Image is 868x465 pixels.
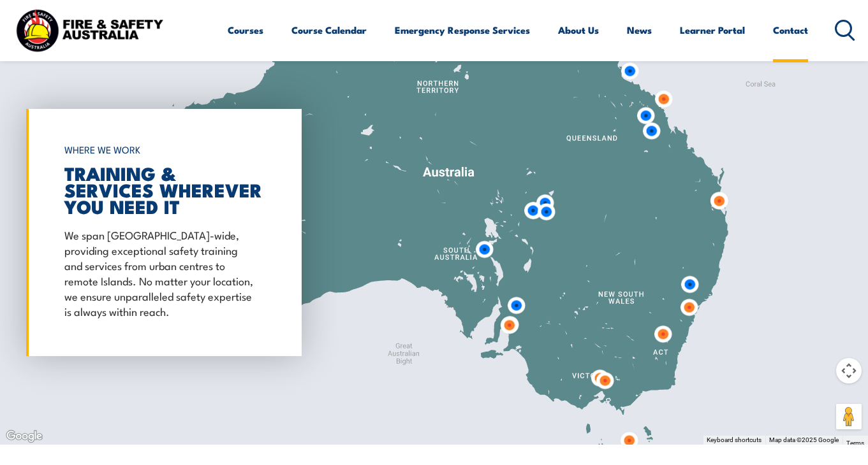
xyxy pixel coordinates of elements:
[836,404,862,429] button: Drag Pegman onto the map to open Street View
[64,164,257,214] h2: TRAINING & SERVICES WHEREVER YOU NEED IT
[3,428,45,445] a: Open this area in Google Maps (opens a new window)
[836,358,862,383] button: Map camera controls
[707,436,761,445] button: Keyboard shortcuts
[773,15,808,45] a: Contact
[64,227,257,318] p: We span [GEOGRAPHIC_DATA]-wide, providing exceptional safety training and services from urban cen...
[846,440,864,447] a: Terms (opens in new tab)
[291,15,367,45] a: Course Calendar
[64,138,257,161] h6: WHERE WE WORK
[395,15,530,45] a: Emergency Response Services
[3,428,45,445] img: Google
[558,15,599,45] a: About Us
[228,15,263,45] a: Courses
[680,15,745,45] a: Learner Portal
[769,436,839,443] span: Map data ©2025 Google
[627,15,652,45] a: News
